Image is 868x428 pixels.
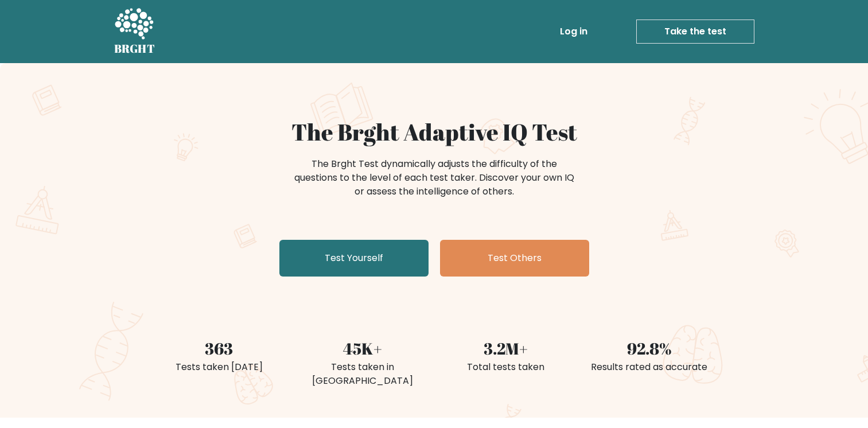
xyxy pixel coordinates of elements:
div: 92.8% [585,336,714,360]
a: BRGHT [114,5,155,59]
h1: The Brght Adaptive IQ Test [154,118,714,146]
div: 45K+ [298,336,427,360]
div: Total tests taken [441,360,571,374]
div: The Brght Test dynamically adjusts the difficulty of the questions to the level of each test take... [291,157,578,199]
div: 3.2M+ [441,336,571,360]
div: Tests taken in [GEOGRAPHIC_DATA] [298,360,427,388]
a: Test Yourself [279,240,429,277]
a: Take the test [636,20,754,44]
div: Tests taken [DATE] [154,360,284,374]
a: Log in [555,20,592,43]
div: 363 [154,336,284,360]
a: Test Others [440,240,589,277]
div: Results rated as accurate [585,360,714,374]
h5: BRGHT [114,42,155,56]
